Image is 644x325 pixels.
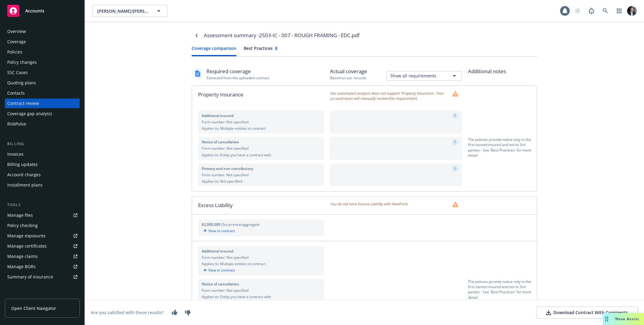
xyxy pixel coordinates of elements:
[221,222,260,227] span: Occurrence/aggregate
[5,78,80,88] a: Quoting plans
[603,313,610,325] div: Drag to move
[244,45,279,51] div: Best Practices
[613,5,625,17] a: Switch app
[7,68,28,77] div: SSC Cases
[330,75,367,80] div: Based on our records
[202,152,320,158] div: Applies to: Entity you have a contract with
[7,160,38,169] div: Billing updates
[202,261,320,266] div: Applies to: Multiple entities in contract
[5,47,80,57] a: Policies
[202,146,320,151] div: Form number: Not specified
[7,47,22,57] div: Policies
[5,27,80,36] a: Overview
[25,8,44,13] span: Accounts
[202,222,221,227] span: $2,000,000
[202,255,320,260] div: Form number: Not specified
[572,5,584,17] a: Start snowing
[585,5,598,17] a: Report a Bug
[7,210,33,220] div: Manage files
[615,316,639,321] span: Nova Assist
[202,172,320,177] div: Form number: Not specified
[5,252,80,261] a: Manage claims
[7,78,36,88] div: Quoting plans
[627,6,637,16] img: photo
[5,141,80,147] div: Billing
[5,149,80,159] a: Invoices
[7,252,38,261] div: Manage claims
[468,137,537,160] div: The policies provide notice only to the first named insured and not to 3rd parties - See 'Best Pr...
[202,166,320,171] div: Primary and non contributory
[202,268,320,273] div: View in contract
[5,262,80,271] a: Manage BORs
[5,210,80,220] a: Manage files
[7,119,26,129] div: RiskPulse
[202,249,320,254] div: Additional insured
[202,281,320,287] div: Notice of cancellation
[202,119,320,125] div: Form number: Not specified
[5,57,80,67] a: Policy changes
[275,45,277,51] div: 8
[5,160,80,169] a: Billing updates
[5,221,80,230] a: Policy checking
[11,305,56,311] span: Open Client Navigator
[192,197,330,214] div: Excess Liability
[202,228,320,234] div: View in contract
[7,57,37,67] div: Policy changes
[207,67,269,75] div: Required coverage
[5,241,80,251] a: Manage certificates
[202,139,320,145] div: Notice of cancellation
[91,310,164,316] div: Are you satisfied with these results?
[536,307,638,319] button: Download Contract With Comments
[202,179,320,184] div: Applies to: Not specified
[202,113,320,118] div: Additional insured
[7,149,24,159] div: Invoices
[5,2,80,19] a: Accounts
[192,45,236,56] button: Coverage comparison
[468,67,537,75] div: Additional notes
[5,231,80,241] a: Manage exposures
[5,68,80,77] a: SSC Cases
[599,5,611,17] a: Search
[7,221,38,230] div: Policy checking
[7,272,53,282] div: Summary of insurance
[192,31,201,40] a: Navigate back
[92,5,168,17] button: [PERSON_NAME]/[PERSON_NAME] Construction, Inc.
[207,75,269,80] div: Extracted from the uploaded contract
[330,201,408,207] span: You do not have Excess Liability with Newfront.
[603,313,644,325] button: Nova Assist
[5,99,80,108] a: Contract review
[7,262,36,271] div: Manage BORs
[5,202,80,208] div: Tools
[330,67,367,75] div: Actual coverage
[7,109,52,119] div: Coverage gap analysis
[7,180,43,190] div: Installment plans
[97,8,149,14] span: [PERSON_NAME]/[PERSON_NAME] Construction, Inc.
[202,126,320,131] div: Applies to: Multiple entities in contract
[5,109,80,119] a: Coverage gap analysis
[5,170,80,180] a: Account charges
[7,170,41,180] div: Account charges
[7,27,26,36] div: Overview
[330,91,450,101] span: Our automated analysis does not support 'Property Insurance'. Your account team will manually rev...
[5,119,80,129] a: RiskPulse
[7,88,25,98] div: Contacts
[7,241,47,251] div: Manage certificates
[202,294,320,299] div: Applies to: Entity you have a contract with
[5,272,80,282] a: Summary of insurance
[5,180,80,190] a: Installment plans
[204,31,360,39] div: Assessment summary - 2503-IC - 007 - ROUGH FRAMING - EDC.pdf
[192,86,330,106] div: Property Insurance
[7,99,39,108] div: Contract review
[7,231,46,241] div: Manage exposures
[7,37,26,47] div: Coverage
[5,88,80,98] a: Contacts
[546,310,628,316] div: Download Contract With Comments
[5,37,80,47] a: Coverage
[468,279,537,308] div: The policies provide notice only to the first named insured and not to 3rd parties - See 'Best Pr...
[202,288,320,293] div: Form number: Not specified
